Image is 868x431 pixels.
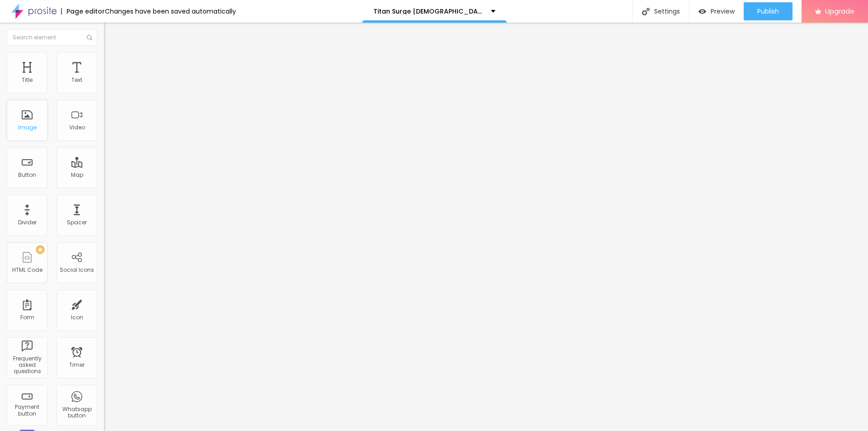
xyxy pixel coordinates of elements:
div: Video [69,124,85,131]
div: Timer [69,362,85,368]
div: Map [71,172,83,178]
p: Titan Surge [DEMOGRAPHIC_DATA][MEDICAL_DATA] Buy Online [373,8,484,14]
div: Image [18,124,37,131]
div: Whatsapp button [59,406,94,419]
div: Form [20,314,34,321]
div: Text [71,77,82,83]
span: Upgrade [825,7,854,15]
img: Icone [642,8,650,15]
div: HTML Code [12,267,42,273]
button: Publish [744,2,793,20]
div: Divider [18,219,37,226]
div: Title [22,77,33,83]
img: view-1.svg [698,8,706,15]
button: Preview [689,2,744,20]
div: Frequently asked questions [9,355,45,375]
div: Social Icons [60,267,94,273]
div: Changes have been saved automatically [105,8,236,14]
span: Preview [711,8,735,15]
img: Icone [87,35,92,40]
input: Search element [7,29,97,46]
span: Publish [757,8,779,15]
div: Icon [71,314,83,321]
iframe: Editor [104,23,868,431]
div: Payment button [9,404,45,417]
div: Button [18,172,36,178]
div: Page editor [61,8,105,14]
div: Spacer [67,219,87,226]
